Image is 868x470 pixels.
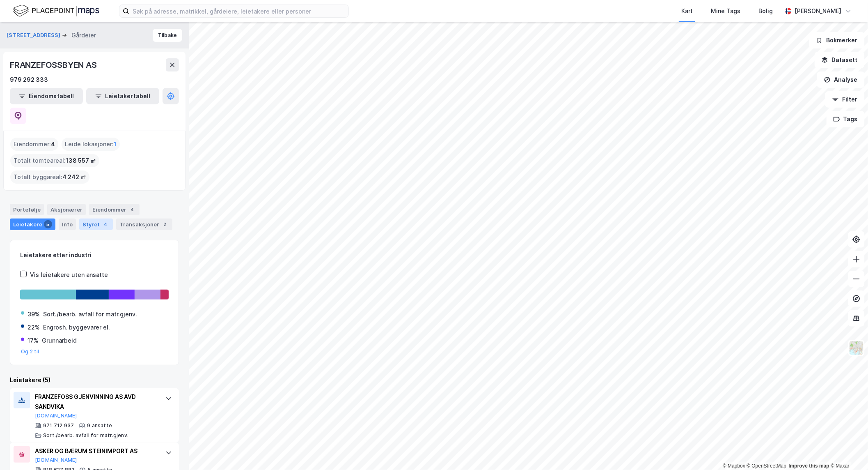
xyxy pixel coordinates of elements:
[27,309,40,319] div: 39%
[795,6,842,16] div: [PERSON_NAME]
[114,139,117,149] span: 1
[62,138,120,151] div: Leide lokasjoner :
[153,29,182,42] button: Tilbake
[116,219,172,230] div: Transaksjoner
[59,219,76,230] div: Info
[827,431,868,470] div: Kontrollprogram for chat
[825,91,865,108] button: Filter
[747,463,787,469] a: OpenStreetMap
[79,219,113,230] div: Styret
[809,32,865,48] button: Bokmerker
[723,463,745,469] a: Mapbox
[35,446,157,456] div: ASKER OG BÆRUM STEINIMPORT AS
[10,204,44,215] div: Portefølje
[10,375,179,385] div: Leietakere (5)
[35,457,77,463] button: [DOMAIN_NAME]
[161,220,169,228] div: 2
[35,412,77,419] button: [DOMAIN_NAME]
[10,58,98,71] div: FRANZEFOSSBYEN AS
[101,220,110,228] div: 4
[86,88,159,104] button: Leietakertabell
[47,204,86,215] div: Aksjonærer
[43,422,74,429] div: 971 712 937
[43,432,128,439] div: Sort./bearb. avfall for matr.gjenv.
[43,323,110,332] div: Engrosh. byggevarer el.
[10,88,83,104] button: Eiendomstabell
[35,392,157,412] div: FRANZEFOSS GJENVINNING AS AVD SANDVIKA
[89,204,140,215] div: Eiendommer
[13,4,99,18] img: logo.f888ab2527a4732fd821a326f86c7f29.svg
[128,205,136,214] div: 4
[681,6,693,16] div: Kart
[27,336,39,346] div: 17%
[21,348,39,355] button: Og 2 til
[827,431,868,470] iframe: Chat Widget
[815,52,865,68] button: Datasett
[10,219,55,230] div: Leietakere
[66,156,96,166] span: 138 557 ㎡
[10,154,99,167] div: Totalt tomteareal :
[51,139,55,149] span: 4
[129,5,348,17] input: Søk på adresse, matrikkel, gårdeiere, leietakere eller personer
[10,75,48,85] div: 979 292 333
[42,336,77,346] div: Grunnarbeid
[10,138,58,151] div: Eiendommer :
[827,111,865,127] button: Tags
[10,170,89,184] div: Totalt byggareal :
[7,31,62,39] button: [STREET_ADDRESS]
[30,270,108,280] div: Vis leietakere uten ansatte
[43,309,137,319] div: Sort./bearb. avfall for matr.gjenv.
[71,30,96,40] div: Gårdeier
[27,323,40,332] div: 22%
[711,6,740,16] div: Mine Tags
[62,172,86,182] span: 4 242 ㎡
[789,463,829,469] a: Improve this map
[44,220,52,228] div: 5
[849,340,864,356] img: Z
[87,422,112,429] div: 9 ansatte
[758,6,773,16] div: Bolig
[817,71,865,88] button: Analyse
[20,250,169,260] div: Leietakere etter industri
